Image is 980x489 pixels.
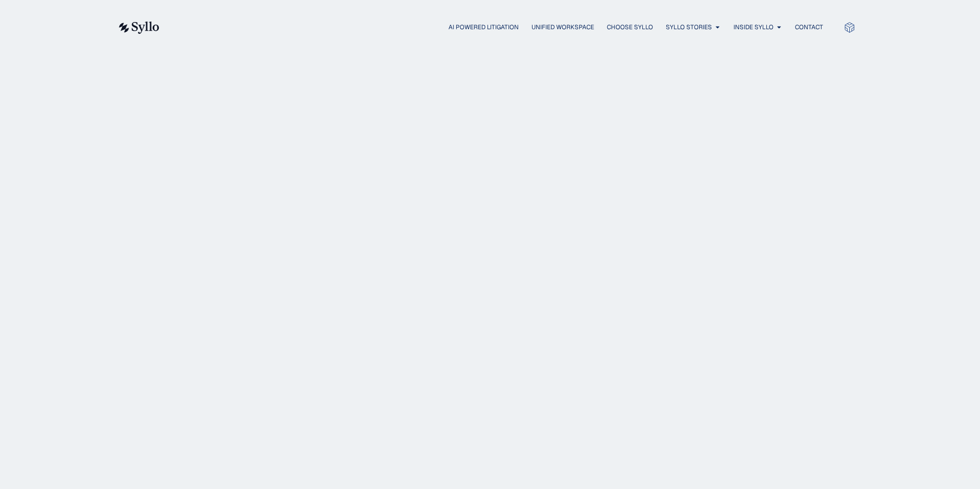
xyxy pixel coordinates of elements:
a: AI Powered Litigation [448,23,519,32]
a: Contact [795,23,823,32]
nav: Menu [180,23,823,32]
div: Menu Toggle [180,23,823,32]
a: Syllo Stories [666,23,712,32]
img: syllo [117,22,159,34]
a: Inside Syllo [733,23,773,32]
a: Choose Syllo [607,23,653,32]
a: Unified Workspace [532,23,594,32]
